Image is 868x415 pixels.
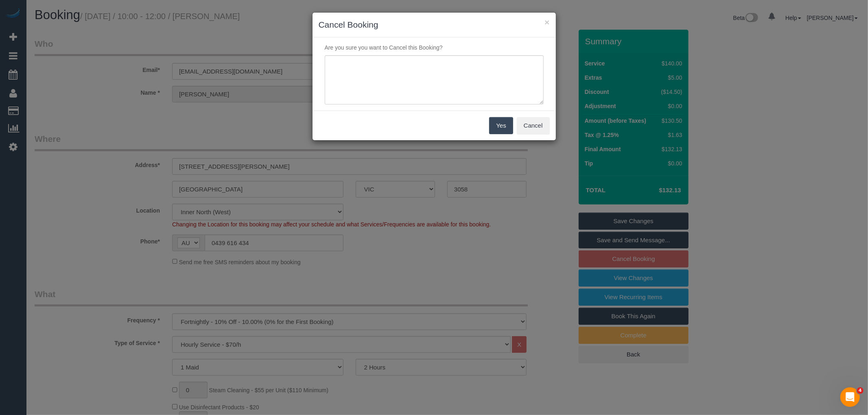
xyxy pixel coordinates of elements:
button: Yes [489,117,513,134]
p: Are you sure you want to Cancel this Booking? [319,43,550,52]
span: 4 [857,387,864,394]
button: × [544,18,549,26]
iframe: Intercom live chat [840,387,860,407]
h3: Cancel Booking [319,19,550,31]
sui-modal: Cancel Booking [313,13,556,140]
button: Cancel [517,117,550,134]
